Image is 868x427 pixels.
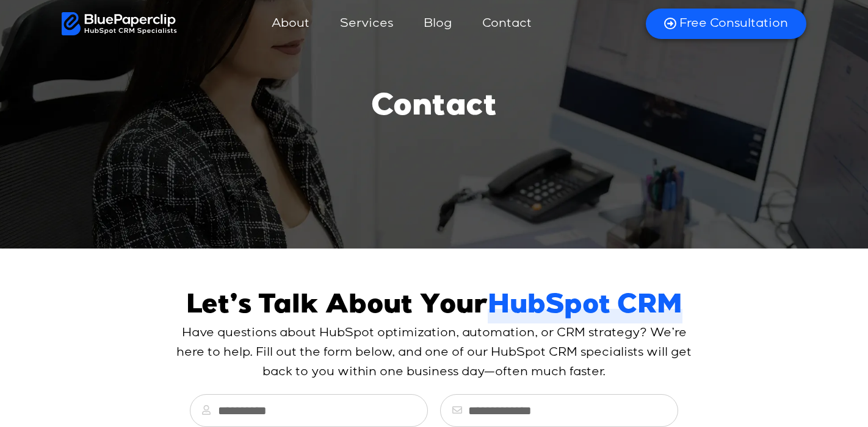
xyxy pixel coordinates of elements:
[679,16,788,32] span: Free Consultation
[411,9,464,38] a: Blog
[177,9,631,38] nav: Menu
[488,291,682,323] span: HubSpot CRM
[470,9,544,38] a: Contact
[62,12,177,35] img: BluePaperClip Logo White
[328,9,405,38] a: Services
[259,9,322,38] a: About
[186,291,682,323] h2: Let’s Talk About Your
[175,323,693,382] p: Have questions about HubSpot optimization, automation, or CRM strategy? We’re here to help. Fill ...
[371,90,497,127] h1: Contact
[646,9,806,39] a: Free Consultation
